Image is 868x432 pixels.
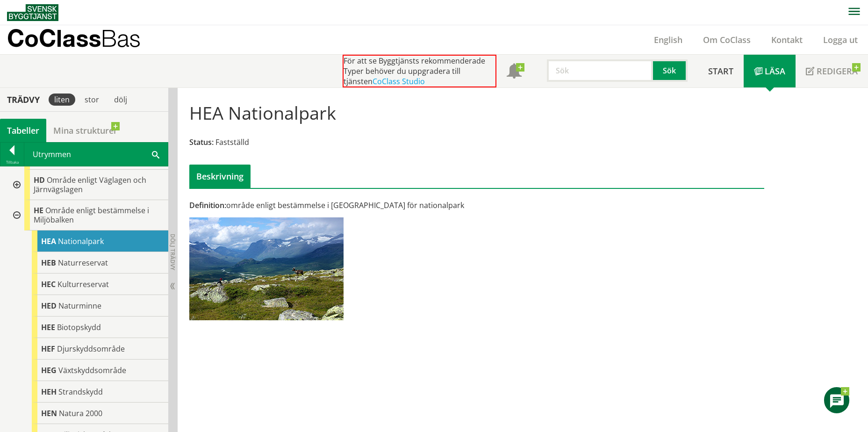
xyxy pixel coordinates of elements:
[49,94,75,106] div: liten
[58,365,126,375] span: Växtskyddsområde
[189,200,567,210] div: område enligt bestämmelse i [GEOGRAPHIC_DATA] för nationalpark
[59,408,102,418] span: Natura 2000
[7,25,161,54] a: CoClassBas
[2,94,45,105] div: Trädvy
[189,200,226,210] span: Definition:
[7,33,141,43] p: CoClass
[58,258,108,268] span: Naturreservat
[41,408,57,418] span: HEN
[813,34,868,45] a: Logga ut
[765,65,785,77] span: Läsa
[653,59,688,82] button: Sök
[57,322,101,332] span: Biotopskydd
[57,279,109,289] span: Kulturreservat
[58,236,104,246] span: Nationalpark
[34,205,149,225] span: Område enligt bestämmelse i Miljöbalken
[15,295,168,317] div: Gå till informationssidan för CoClass Studio
[7,170,168,200] div: Gå till informationssidan för CoClass Studio
[15,317,168,338] div: Gå till informationssidan för CoClass Studio
[58,387,103,397] span: Strandskydd
[108,94,133,106] div: dölj
[152,149,159,159] span: Sök i tabellen
[41,258,56,268] span: HEB
[215,137,249,147] span: Fastställd
[169,234,177,270] span: Dölj trädvy
[15,252,168,274] div: Gå till informationssidan för CoClass Studio
[41,236,56,246] span: HEA
[15,381,168,403] div: Gå till informationssidan för CoClass Studio
[41,301,57,311] span: HED
[15,230,168,252] div: Gå till informationssidan för CoClass Studio
[41,387,57,397] span: HEH
[41,322,55,332] span: HEE
[15,274,168,295] div: Gå till informationssidan för CoClass Studio
[7,4,58,21] img: Svensk Byggtjänst
[0,158,24,166] div: Tillbaka
[41,279,56,289] span: HEC
[34,205,43,216] span: HE
[79,94,105,106] div: stor
[58,301,101,311] span: Naturminne
[15,338,168,360] div: Gå till informationssidan för CoClass Studio
[189,217,344,320] img: hea-nationalpark.jpg
[343,55,496,87] div: För att se Byggtjänsts rekommenderade Typer behöver du uppgradera till tjänsten
[34,175,146,194] span: Område enligt Väglagen och Järnvägslagen
[507,65,522,79] span: Notifikationer
[693,34,761,45] a: Om CoClass
[817,65,858,77] span: Redigera
[796,55,868,87] a: Redigera
[547,59,653,82] input: Sök
[34,175,45,185] span: HD
[761,34,813,45] a: Kontakt
[698,55,744,87] a: Start
[41,344,55,354] span: HEF
[15,360,168,381] div: Gå till informationssidan för CoClass Studio
[24,143,168,166] div: Utrymmen
[57,344,125,354] span: Djurskyddsområde
[101,24,141,52] span: Bas
[189,137,214,147] span: Status:
[373,76,425,86] a: CoClass Studio
[644,34,693,45] a: English
[46,119,124,142] a: Mina strukturer
[41,365,57,375] span: HEG
[15,403,168,424] div: Gå till informationssidan för CoClass Studio
[189,165,251,188] div: Beskrivning
[708,65,733,77] span: Start
[744,55,796,87] a: Läsa
[189,102,336,123] h1: HEA Nationalpark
